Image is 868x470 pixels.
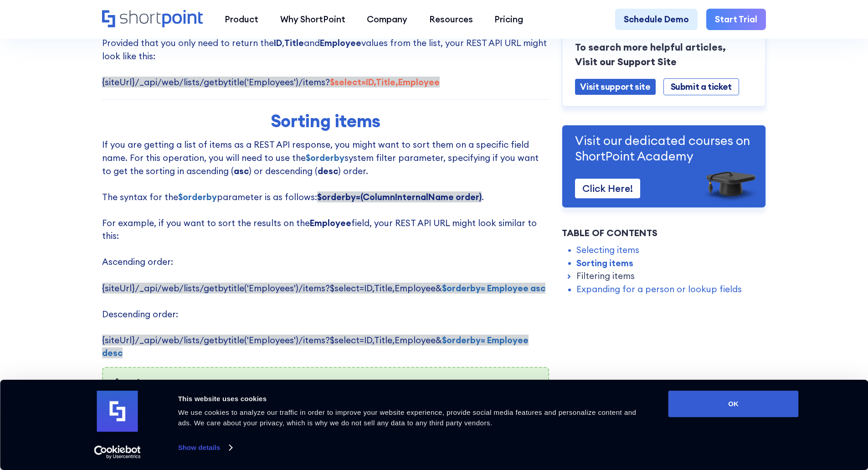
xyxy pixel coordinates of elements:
a: Show details [178,441,232,455]
a: Selecting items [576,243,639,257]
a: Sorting items [576,256,633,269]
strong: $orderby [178,191,217,202]
em: Hint: [112,377,539,393]
a: Expanding for a person or lookup fields [576,283,742,296]
div: This website uses cookies [178,393,648,404]
a: Why ShortPoint [269,9,356,31]
strong: $orderby [306,152,344,163]
p: Visit our dedicated courses on ShortPoint Academy [575,132,753,164]
strong: Title [284,37,304,48]
a: Visit support site [575,78,655,94]
a: Click Here! [575,178,640,198]
div: Pricing [494,13,523,26]
button: OK [668,391,799,417]
img: logo [97,391,138,432]
div: If you have difficulties with finding the correct internal name of a specific column, check this ... [102,367,549,447]
p: To search more helpful articles, Visit our Support Site [575,40,753,69]
h2: Sorting items [154,111,496,131]
div: Table of Contents [562,226,766,240]
a: Pricing [484,9,534,31]
span: {siteUrl}/_api/web/lists/getbytitle('Employees')/items?$select=ID,Title,Employee& [102,283,545,294]
p: If you are getting a list of items as a REST API response, you might want to sort them on a speci... [102,138,549,360]
strong: $select=ID,Title,Employee [330,77,440,88]
div: Resources [429,13,473,26]
a: Company [356,9,418,31]
strong: Employee [320,37,361,48]
div: Company [367,13,407,26]
a: Filtering items [576,269,635,283]
strong: Employee [310,217,351,228]
strong: desc [318,165,338,176]
a: Usercentrics Cookiebot - opens in a new window [77,445,157,459]
strong: $orderby=(ColumnInternalName order) [317,191,482,202]
a: Submit a ticket [663,78,739,95]
div: Product [225,13,258,26]
a: Schedule Demo [615,9,698,31]
div: Why ShortPoint [280,13,345,26]
span: We use cookies to analyze our traffic in order to improve your website experience, provide social... [178,408,637,427]
strong: ID [274,37,282,48]
a: Resources [418,9,484,31]
span: {siteUrl}/_api/web/lists/getbytitle('Employees')/items? [102,77,440,88]
strong: asc [234,165,249,176]
strong: $orderby= Employee asc [442,283,545,294]
a: Start Trial [706,9,766,31]
span: {siteUrl}/_api/web/lists/getbytitle('Employees')/items?$select=ID,Title,Employee& [102,335,529,359]
a: Home [102,10,203,29]
a: Product [214,9,269,31]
